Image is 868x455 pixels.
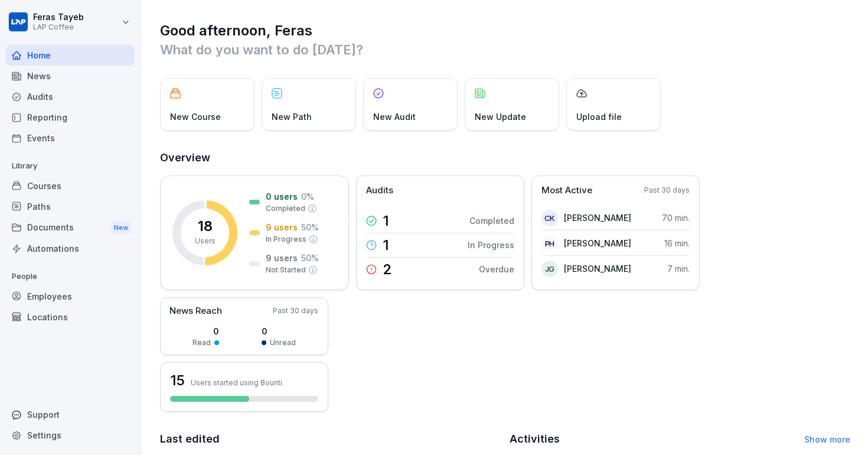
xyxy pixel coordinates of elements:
[6,45,135,66] a: Home
[6,307,135,327] a: Locations
[272,110,312,123] p: New Path
[6,425,135,446] a: Settings
[479,263,514,275] p: Overdue
[301,221,319,233] p: 50 %
[301,252,319,264] p: 50 %
[6,107,135,128] a: Reporting
[6,267,135,286] p: People
[667,262,690,275] p: 7 min.
[195,236,216,246] p: Users
[111,221,131,235] div: New
[192,325,219,337] p: 0
[266,190,298,203] p: 0 users
[541,210,558,226] div: CK
[469,214,514,227] p: Completed
[191,378,282,387] p: Users started using Bounti
[366,184,393,197] p: Audits
[170,110,221,123] p: New Course
[192,337,211,348] p: Read
[541,235,558,252] div: PH
[273,305,318,316] p: Past 30 days
[373,110,416,123] p: New Audit
[6,175,135,196] a: Courses
[6,286,135,307] a: Employees
[160,149,850,166] h2: Overview
[266,252,298,264] p: 9 users
[383,214,389,228] p: 1
[170,370,185,391] h3: 15
[475,110,526,123] p: New Update
[383,238,389,252] p: 1
[644,185,690,196] p: Past 30 days
[266,221,298,233] p: 9 users
[564,212,631,224] p: [PERSON_NAME]
[383,262,392,277] p: 2
[6,238,135,259] a: Automations
[6,128,135,148] a: Events
[160,40,850,59] p: What do you want to do [DATE]?
[6,217,135,239] a: DocumentsNew
[6,196,135,217] a: Paths
[510,431,560,447] h2: Activities
[662,212,690,224] p: 70 min.
[804,434,850,444] a: Show more
[33,23,84,31] p: LAP Coffee
[6,217,135,239] div: Documents
[6,404,135,425] div: Support
[198,219,213,233] p: 18
[564,237,631,249] p: [PERSON_NAME]
[266,203,305,214] p: Completed
[301,190,314,203] p: 0 %
[262,325,296,337] p: 0
[6,86,135,107] a: Audits
[169,304,222,318] p: News Reach
[576,110,622,123] p: Upload file
[160,21,850,40] h1: Good afternoon, Feras
[266,234,306,245] p: In Progress
[160,431,501,447] h2: Last edited
[664,237,690,249] p: 16 min.
[564,262,631,275] p: [PERSON_NAME]
[6,157,135,175] p: Library
[270,337,296,348] p: Unread
[266,265,306,275] p: Not Started
[541,184,592,197] p: Most Active
[33,12,84,22] p: Feras Tayeb
[6,66,135,86] a: News
[541,261,558,277] div: JG
[468,239,514,251] p: In Progress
